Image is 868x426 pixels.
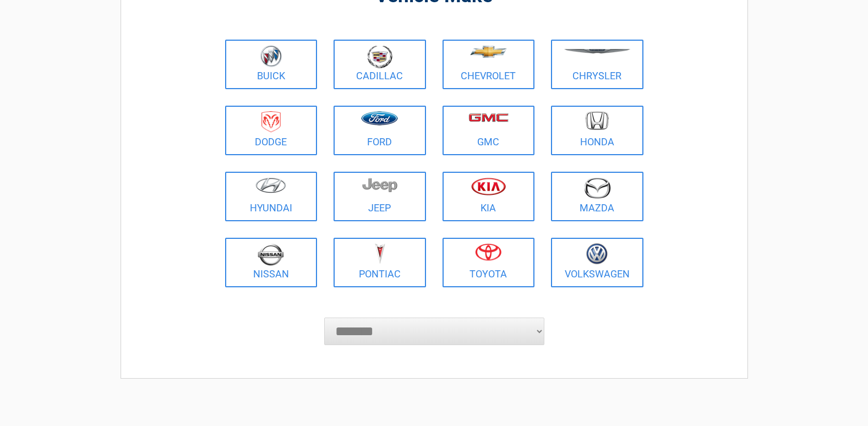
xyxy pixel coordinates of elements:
[586,111,609,130] img: honda
[225,172,318,221] a: Hyundai
[468,113,509,122] img: gmc
[551,40,643,89] a: Chrysler
[367,45,392,68] img: cadillac
[470,46,507,58] img: chevrolet
[551,172,643,221] a: Mazda
[255,177,286,193] img: hyundai
[583,177,611,199] img: mazda
[225,40,318,89] a: Buick
[374,243,385,264] img: pontiac
[258,243,284,266] img: nissan
[334,106,426,155] a: Ford
[471,177,506,195] img: kia
[361,111,398,125] img: ford
[225,106,318,155] a: Dodge
[334,40,426,89] a: Cadillac
[261,111,281,133] img: dodge
[551,106,643,155] a: Honda
[443,106,535,155] a: GMC
[475,243,501,261] img: toyota
[443,172,535,221] a: Kia
[334,172,426,221] a: Jeep
[551,238,643,287] a: Volkswagen
[334,238,426,287] a: Pontiac
[260,45,282,67] img: buick
[225,238,318,287] a: Nissan
[443,238,535,287] a: Toyota
[362,177,397,193] img: jeep
[443,40,535,89] a: Chevrolet
[586,243,608,265] img: volkswagen
[564,49,631,54] img: chrysler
